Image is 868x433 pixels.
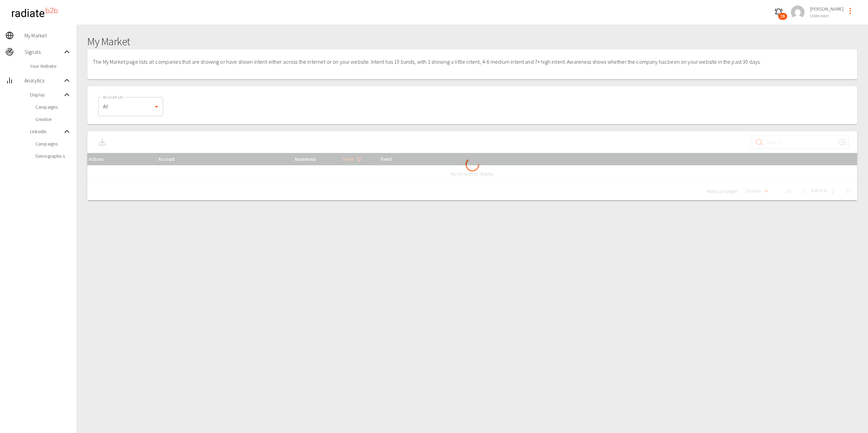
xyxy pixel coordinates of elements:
span: [PERSON_NAME] [810,5,843,12]
span: Analytics [25,76,63,84]
div: All [98,97,163,116]
span: LinkedIn [30,128,63,135]
img: radiateb2b_logo_black.png [8,5,61,20]
span: Campaigns [35,140,71,147]
button: profile-menu [843,4,857,18]
span: Signals [25,48,63,56]
span: Demographics [35,153,71,159]
span: My Market [25,31,71,40]
span: Creative [35,116,71,123]
span: Unknown [810,12,843,19]
span: Your Website [30,63,71,69]
span: 28 [778,13,787,20]
span: Campaigns [35,104,71,110]
label: Account List [103,94,123,100]
img: fbc546a209a0d1bf60bb15f69e262854 [791,5,805,19]
button: 28 [772,5,785,19]
span: Display [30,91,63,98]
h1: My Market [87,35,857,48]
p: The My Market page lists all companies that are showing or have shown intent either across the in... [93,58,761,66]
